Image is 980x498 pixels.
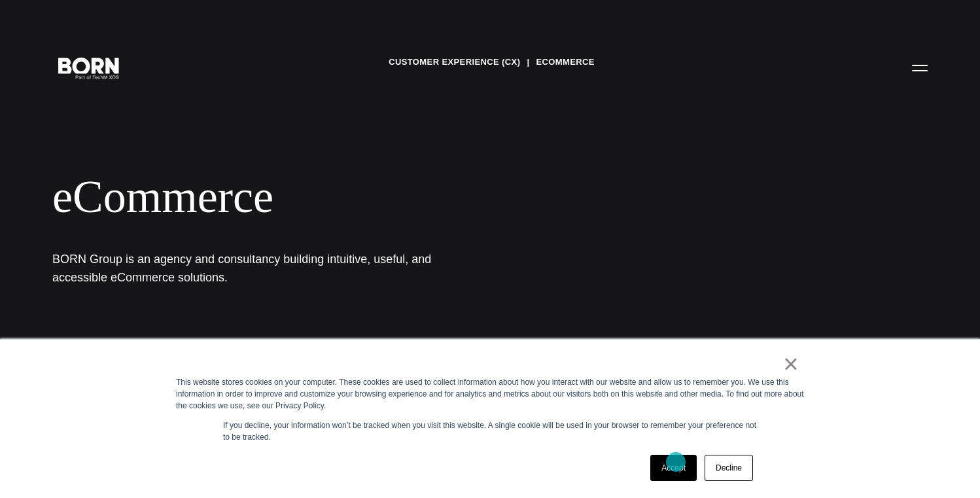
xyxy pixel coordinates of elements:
[783,358,799,370] a: ×
[904,54,936,81] button: Open
[650,455,697,481] a: Accept
[389,52,520,72] a: Customer Experience (CX)
[52,250,445,287] h1: BORN Group is an agency and consultancy building intuitive, useful, and accessible eCommerce solu...
[705,455,753,481] a: Decline
[223,419,757,443] p: If you decline, your information won’t be tracked when you visit this website. A single cookie wi...
[176,376,804,412] div: This website stores cookies on your computer. These cookies are used to collect information about...
[536,52,594,72] a: eCommerce
[52,170,798,224] div: eCommerce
